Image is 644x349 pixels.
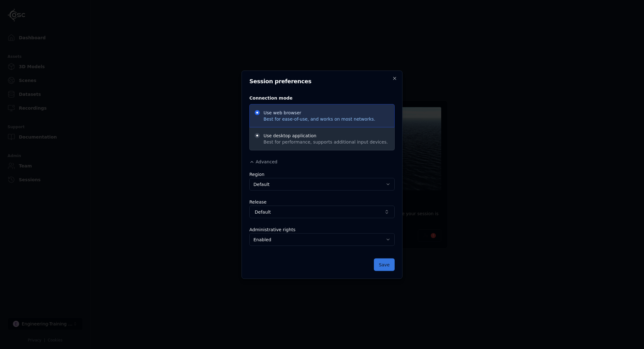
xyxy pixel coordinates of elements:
legend: Connection mode [249,94,292,101]
label: Administrative rights [249,227,296,232]
span: Use desktop application [249,127,395,150]
label: Region [249,172,264,177]
button: Save [374,258,395,271]
span: Best for performance, supports additional input devices. [264,139,388,145]
h2: Session preferences [249,78,395,84]
button: Advanced [249,158,277,165]
span: Best for ease-of-use, and works on most networks. [264,116,375,122]
span: Default [255,209,382,215]
label: Release [249,199,267,204]
span: Use web browser [264,109,375,116]
span: Use web browser [249,104,395,127]
span: Use desktop application [264,132,388,139]
span: Advanced [256,159,277,164]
